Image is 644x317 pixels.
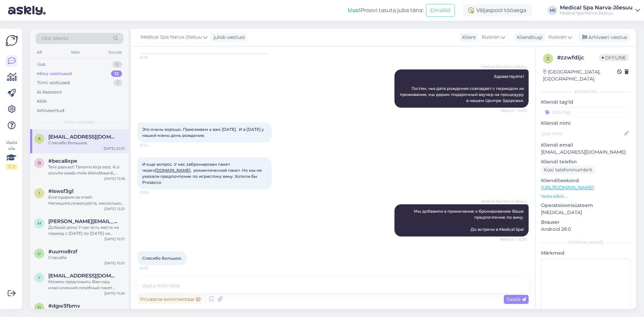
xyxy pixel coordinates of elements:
[48,158,77,164] span: #beca8xpe
[140,55,165,60] span: 22:12
[481,199,527,204] span: Medical Spa Narva-Jõesuu
[211,34,245,41] div: juhib vestlust
[5,140,17,170] div: Vaata siia
[48,303,80,309] span: #dgw3fbmv
[560,10,633,16] div: Medical Spa Narva-Jõesuu
[38,275,41,280] span: y
[140,190,165,195] span: 22:26
[140,266,165,271] span: 22:59
[599,54,629,61] span: Offline
[48,134,118,140] span: andreika90@mail.ru
[501,108,527,113] span: Nähtud ✓ 22:16
[560,5,640,16] a: Medical Spa Narva-JõesuuMedical Spa Narva-Jõesuu
[500,237,527,242] span: Nähtud ✓ 22:53
[460,34,476,41] div: Klient
[142,127,265,138] span: Это очень хорошо. Приезжаем к вам [DATE]. И в [DATE] у нашей мамы день рождение.
[104,146,125,151] div: [DATE] 22:53
[541,202,631,209] p: Operatsioonisüsteem
[557,54,599,62] div: # zzwfdljc
[5,164,17,170] div: 2 / 3
[36,48,43,57] div: All
[69,48,81,57] div: Web
[138,295,203,304] div: Privaatne kommentaar
[541,219,631,226] p: Brauser
[37,61,45,68] div: Uus
[541,142,631,149] p: Kliendi email
[48,218,118,224] span: maria.poptsova@icloud.com
[48,224,125,236] div: Добрый день! У нас есть места на период с [DATE] по [DATE] на сеньорский оздоровительный пакет. В...
[140,143,165,148] span: 22:24
[141,34,202,41] span: Medical Spa Narva-Jõesuu
[548,6,557,15] div: MJ
[104,236,125,242] div: [DATE] 15:57
[37,80,70,86] div: Tiimi vestlused
[48,279,125,291] div: Можем предложить Вам наш классический лечебный пакет "Скажи Здоровью Да!" [URL][DOMAIN_NAME] На п...
[104,291,125,296] div: [DATE] 15:26
[348,6,423,14] div: Proovi tasuta juba täna:
[463,4,532,16] div: Väljaspool tööaega
[107,48,123,57] div: Socials
[112,61,122,68] div: 0
[541,165,595,174] div: Küsi telefoninumbrit
[541,193,631,199] p: Vaata edasi ...
[541,240,631,246] div: [PERSON_NAME]
[37,98,47,105] div: Kõik
[38,251,41,256] span: u
[104,206,125,211] div: [DATE] 12:23
[38,136,41,141] span: a
[48,164,125,176] div: Tere päevast! Täname kirja eest. Kui soovite saada meie kliendikaardi, saate [PERSON_NAME] otse h...
[541,130,623,137] input: Lisa nimi
[48,188,74,194] span: #iswsf3g1
[541,184,594,191] a: [URL][DOMAIN_NAME]
[37,89,62,96] div: AI Assistent
[541,158,631,165] p: Kliendi telefon
[155,168,191,173] a: [DOMAIN_NAME]
[541,120,631,127] p: Kliendi nimi
[541,209,631,216] p: [MEDICAL_DATA]
[39,191,40,196] span: i
[506,296,526,302] span: Saada
[541,226,631,233] p: Android 28.0
[114,80,122,86] div: 1
[142,256,182,261] span: Спасибо большое.
[48,255,125,261] div: Спасибо
[42,35,68,42] span: Otsi kliente
[111,70,122,77] div: 12
[104,176,125,181] div: [DATE] 13:58
[560,5,633,10] div: Medical Spa Narva-Jõesuu
[37,107,64,114] div: Arhiveeritud
[541,149,631,156] p: [EMAIL_ADDRESS][DOMAIN_NAME]
[578,33,630,42] div: Arhiveeri vestlus
[414,209,525,232] span: Мы добавили в примечание к бронированию Ваше предпочтение по вину. До встречи в Medical Spa!
[543,68,617,83] div: [GEOGRAPHIC_DATA], [GEOGRAPHIC_DATA]
[541,177,631,184] p: Klienditeekond
[5,34,18,47] img: Askly Logo
[142,162,263,185] span: И еще вопрос. У нас забронирован пакет через , романтический пакет. Но мы не указали предпочтение...
[541,89,631,95] div: Kliendi info
[48,273,118,279] span: yana_gribovich@mail.ru
[48,194,125,206] div: Благодарим за ответ. Напишите,пожалуйста, насколько ночей планируете приехать и в какие даты?
[38,160,41,165] span: b
[48,249,77,255] span: #uumo8rzf
[38,305,41,310] span: d
[481,64,527,69] span: Medical Spa Narva-Jõesuu
[37,70,72,77] div: Minu vestlused
[426,4,455,17] button: Emailid
[48,140,125,146] div: Спасибо большое.
[548,34,567,41] span: Russian
[64,119,95,125] span: Minu vestlused
[400,74,525,103] span: Здравствуйте! Гостям, чья дата рождения совпадает с периодом их проживания, мы дарим подарочный в...
[482,34,500,41] span: Russian
[348,7,361,13] b: Uus!
[38,221,41,226] span: m
[541,250,631,257] p: Märkmed
[547,56,549,61] span: z
[104,261,125,266] div: [DATE] 15:55
[514,34,543,41] div: Klienditugi
[541,99,631,106] p: Kliendi tag'id
[541,107,631,117] input: Lisa tag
